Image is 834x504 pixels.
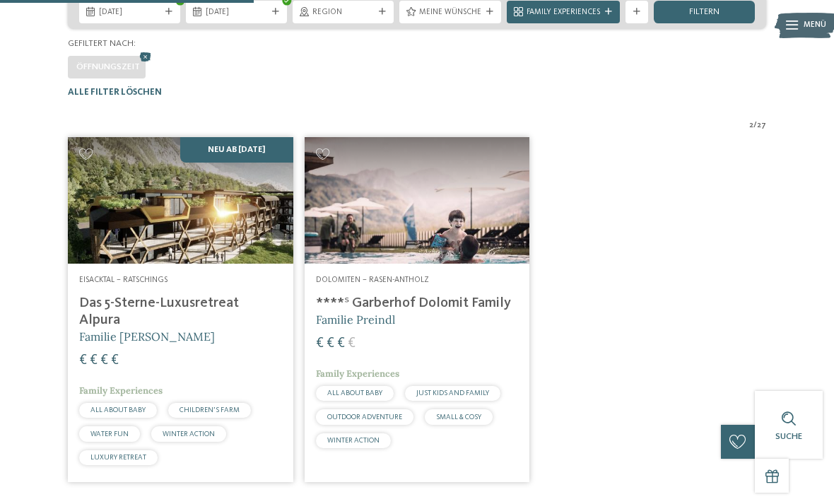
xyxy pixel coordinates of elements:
span: 2 [749,120,753,131]
h4: Das 5-Sterne-Luxusretreat Alpura [79,295,282,329]
span: € [337,336,345,351]
span: WINTER ACTION [327,437,380,444]
span: CHILDREN’S FARM [180,406,240,414]
span: Family Experiences [316,368,399,380]
span: Family Experiences [79,385,163,397]
span: WATER FUN [90,430,129,438]
span: [DATE] [99,7,160,18]
span: Gefiltert nach: [68,39,136,48]
span: [DATE] [206,7,267,18]
span: ALL ABOUT BABY [327,389,382,397]
span: Familie [PERSON_NAME] [79,329,215,344]
span: ALL ABOUT BABY [90,406,146,414]
span: Region [312,7,374,18]
span: LUXURY RETREAT [90,454,146,461]
h4: ****ˢ Garberhof Dolomit Family [316,295,519,312]
span: € [79,353,87,368]
span: OUTDOOR ADVENTURE [327,414,402,421]
span: Family Experiences [527,7,600,18]
img: Familienhotels gesucht? Hier findet ihr die besten! [68,137,293,264]
span: WINTER ACTION [163,430,215,438]
img: Familienhotels gesucht? Hier findet ihr die besten! [305,137,530,264]
span: Suche [775,432,802,441]
span: Öffnungszeit [76,62,140,71]
a: Familienhotels gesucht? Hier findet ihr die besten! Dolomiten – Rasen-Antholz ****ˢ Garberhof Dol... [305,137,530,482]
span: € [316,336,324,351]
span: SMALL & COSY [436,414,481,421]
span: € [348,336,356,351]
span: Meine Wünsche [419,7,481,18]
span: € [111,353,119,368]
span: 27 [757,120,766,131]
span: € [90,353,98,368]
a: Familienhotels gesucht? Hier findet ihr die besten! Neu ab [DATE] Eisacktal – Ratschings Das 5-St... [68,137,293,482]
span: € [100,353,108,368]
span: Eisacktal – Ratschings [79,276,168,284]
span: / [753,120,757,131]
span: Dolomiten – Rasen-Antholz [316,276,429,284]
span: JUST KIDS AND FAMILY [416,389,489,397]
span: Alle Filter löschen [68,88,162,97]
span: € [327,336,334,351]
span: Familie Preindl [316,312,395,327]
span: filtern [689,8,720,17]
